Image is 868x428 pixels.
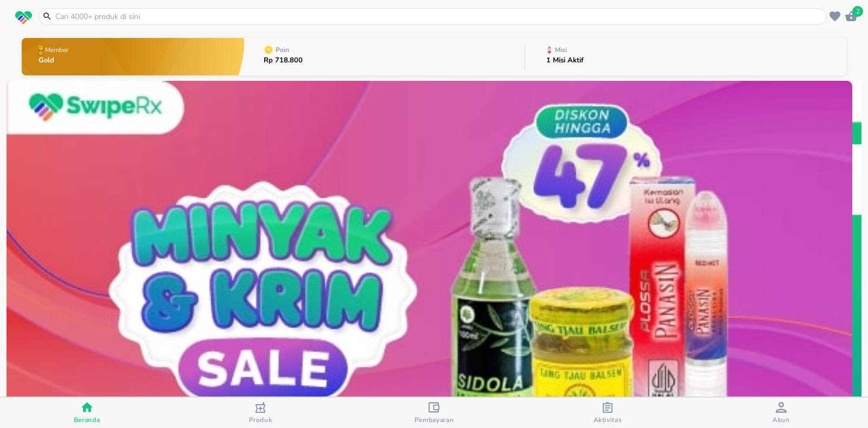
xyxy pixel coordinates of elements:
p: Gold [39,57,71,64]
span: Beranda [74,416,100,424]
button: PoinRp 718.800 [244,35,524,78]
img: logo_swiperx_s.bd005f3b.svg [15,11,32,25]
span: Aktivitas [593,416,622,424]
p: Member [45,47,68,53]
button: Akun [694,398,868,428]
span: Pembayaran [414,416,454,424]
button: Aktivitas [521,398,694,428]
button: Misi1 Misi Aktif [525,35,846,78]
p: 1 Misi Aktif [546,57,584,64]
button: Pembayaran [347,398,521,428]
span: Akun [773,416,790,424]
p: Misi [555,47,567,53]
button: MemberGold [22,35,244,78]
input: Cari 4000+ produk di sini [54,11,824,22]
p: Rp 718.800 [264,57,303,64]
button: 2 [843,8,859,24]
span: Produk [249,416,272,424]
span: 2 [852,6,863,17]
button: Produk [174,398,347,428]
p: Poin [276,47,289,53]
